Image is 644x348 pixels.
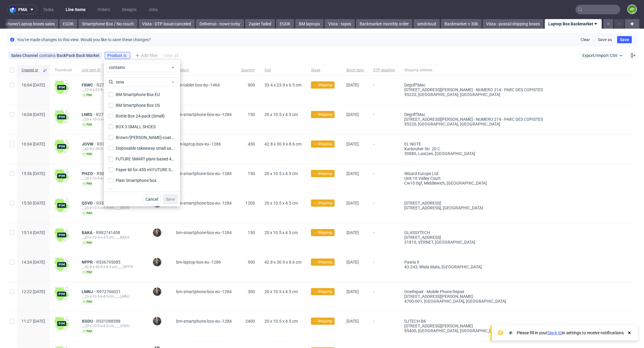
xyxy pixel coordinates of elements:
[39,53,57,58] span: contains
[82,142,97,146] span: JOVW
[617,36,632,43] button: Save
[82,181,93,186] span: pim
[11,53,39,58] span: Sales Channel
[373,230,395,245] span: -
[404,240,543,245] div: 31810, VERNET , [GEOGRAPHIC_DATA]
[57,53,100,58] div: BackPack Back Market
[116,134,175,140] div: Brown/[PERSON_NAME]-coated paper bag with "SMACZNEGO" print 115x110 mm
[94,5,114,14] a: Orders
[313,200,332,206] span: → Shipping
[17,37,151,43] p: You've made changes to this view. Would you like to save these changes?
[517,330,624,336] div: Please fill in your in settings to receive notifications
[176,68,232,73] span: Product
[21,171,45,176] span: 15:56 [DATE]
[116,102,160,108] div: BM Smartphone Box US
[116,156,175,162] div: FUTURE SMART plant-based 450 ml paper container
[346,319,359,324] span: [DATE]
[82,201,96,205] a: QSVD
[55,80,69,95] img: wHgJFi1I6lmhQAAAABJRU5ErkJggg==
[82,93,93,98] span: pim
[21,319,45,324] span: 11:27 [DATE]
[404,299,543,304] div: 4700-001, [GEOGRAPHIC_DATA] , [GEOGRAPHIC_DATA]
[404,319,543,324] div: DJTECH-B6
[373,112,395,127] span: -
[55,316,69,331] img: wHgJFi1I6lmhQAAAABJRU5ErkJggg==
[82,270,93,275] span: pim
[118,5,140,14] a: Designs
[82,68,143,73] span: Line item ID
[598,38,612,42] span: Save as
[404,181,543,185] div: cw10 0gf, middlewich , [GEOGRAPHIC_DATA]
[10,6,18,13] img: logo
[264,142,301,146] span: 42.8 x 30.9 x 8.6 cm
[580,52,626,59] button: Export/Import CSV
[82,289,97,294] a: LMNJ
[62,5,89,14] a: Line Items
[82,294,143,299] div: __20-x-10-5-x-4-5-cm____LMNJ
[18,7,27,12] span: pma
[346,260,359,265] span: [DATE]
[82,112,96,117] a: LNRS
[313,230,332,235] span: → Shipping
[55,228,69,242] img: wHgJFi1I6lmhQAAAABJRU5ErkJggg==
[82,117,143,122] div: __20-x-10-5-x-4-5-cm____LNRS
[404,171,543,176] div: wizard europe ltd
[628,5,636,13] figcaption: AP
[508,330,514,336] img: Slack
[313,112,332,117] span: → Shipping
[373,260,395,275] span: -
[404,151,543,156] div: 30880, Laatzen , [GEOGRAPHIC_DATA]
[153,258,161,266] img: Maciej Sobola
[82,83,97,87] a: FBWC
[373,142,395,157] span: -
[404,265,543,269] div: 43-243, Wisła Mała , [GEOGRAPHIC_DATA]
[176,201,232,205] span: bm-smartphone-box-eu--1284
[248,83,255,87] span: 900
[82,260,96,265] span: NPPR
[78,19,137,29] a: Smartphone Box / No-touch
[82,319,96,324] a: XGDU
[264,260,301,265] span: 42.8 x 30.9 x 8.6 cm
[264,201,298,205] span: 20 x 10.5 x 4.5 cm
[97,171,122,176] a: R505817378
[55,287,69,301] img: wHgJFi1I6lmhQAAAABJRU5ErkJggg==
[313,259,332,265] span: → Shipping
[39,5,57,14] a: Tasks
[176,289,232,294] span: bm-smartphone-box-eu--1284
[97,142,122,146] a: R378791684
[176,112,232,117] span: bm-smartphone-box-eu--1284
[82,176,143,181] div: __20-x-10-5-x-4-5-cm____PHZO
[82,152,93,157] span: pim
[153,228,161,237] img: Maciej Sobola
[82,329,93,334] span: pim
[82,122,93,127] span: pim
[404,122,543,126] div: 95220, [GEOGRAPHIC_DATA] , [GEOGRAPHIC_DATA]
[55,110,69,124] img: wHgJFi1I6lmhQAAAABJRU5ErkJggg==
[373,83,395,98] span: -
[264,83,301,87] span: 33.4 x 23.9 x 6.5 cm
[311,68,337,73] span: Stage
[346,171,359,176] span: [DATE]
[264,230,298,235] span: 20 x 10.5 x 4.5 cm
[97,83,122,87] a: R273913906
[404,201,543,205] div: [STREET_ADDRESS]
[153,317,161,325] img: Maciej Sobola
[116,92,160,98] div: BM Smartphone Box EU
[276,19,294,29] a: EGDK
[264,319,298,324] span: 20 x 10.5 x 4.5 cm
[96,230,121,235] a: R982741408
[414,19,440,29] a: sendcloud
[55,139,69,154] img: wHgJFi1I6lmhQAAAABJRU5ErkJggg==
[176,171,232,176] span: bm-smartphone-box-eu--1284
[82,240,93,245] span: pim
[116,145,175,151] div: Disposable takeaway small sauce bottles
[404,205,543,210] div: [STREET_ADDRESS] , [GEOGRAPHIC_DATA]
[143,194,161,204] button: Cancel
[404,68,543,73] span: Shipping address
[21,201,45,205] span: 15:50 [DATE]
[245,201,255,205] span: 1200
[82,230,96,235] span: BAKA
